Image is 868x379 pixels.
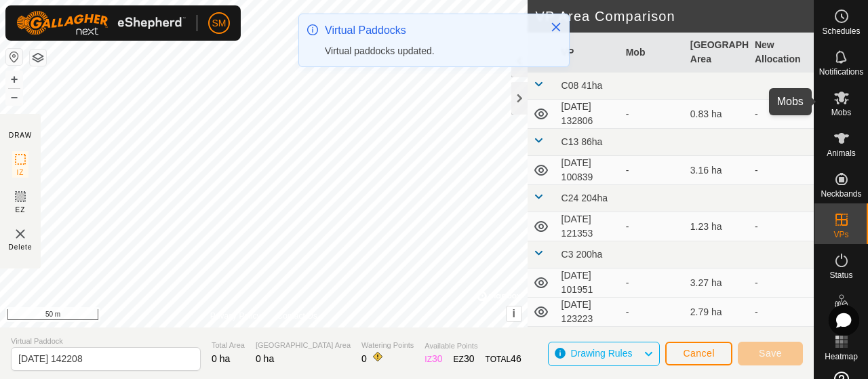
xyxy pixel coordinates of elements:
h2: VP Area Comparison [536,8,814,24]
td: - [749,100,814,129]
div: Virtual Paddocks [325,22,536,39]
td: [DATE] 132806 [556,100,620,129]
th: Mob [620,33,685,73]
td: 3.27 ha [685,268,749,298]
span: Total Area [212,340,245,351]
td: [DATE] 101951 [556,268,620,298]
span: Drawing Rules [570,348,632,359]
td: - [749,298,814,327]
td: 0.83 ha [685,100,749,129]
span: 0 ha [256,353,274,364]
div: EZ [454,352,475,366]
button: Close [547,18,566,37]
span: Neckbands [821,190,861,198]
th: [GEOGRAPHIC_DATA] Area [685,33,749,73]
button: Save [738,342,803,365]
span: C08 41ha [561,80,603,91]
div: Virtual paddocks updated. [325,44,536,58]
div: - [626,220,679,234]
span: Save [759,348,782,359]
span: Schedules [822,27,860,35]
span: 0 ha [212,353,230,364]
span: C13 86ha [561,136,603,147]
span: Cancel [683,348,715,359]
div: DRAW [9,130,32,140]
button: – [6,89,22,105]
span: 30 [464,353,475,364]
th: New Allocation [749,33,814,73]
button: i [507,306,521,321]
td: 3.16 ha [685,156,749,185]
td: 2.79 ha [685,298,749,327]
span: Available Points [425,340,521,352]
span: EZ [16,205,26,215]
div: IZ [425,352,442,366]
a: Contact Us [277,310,317,322]
span: i [512,308,515,319]
button: Reset Map [6,49,22,65]
span: [GEOGRAPHIC_DATA] Area [256,340,351,351]
span: Watering Points [361,340,414,351]
img: VP [12,226,28,242]
div: - [626,107,679,121]
span: Virtual Paddock [11,336,201,347]
span: 30 [432,353,443,364]
div: - [626,276,679,290]
span: Animals [827,149,856,157]
td: - [749,268,814,298]
td: [DATE] 123223 [556,298,620,327]
span: Status [829,271,852,279]
div: - [626,163,679,178]
span: Notifications [819,68,863,76]
img: Gallagher Logo [16,11,186,35]
div: - [626,305,679,319]
button: + [6,71,22,87]
div: TOTAL [486,352,521,366]
span: 46 [511,353,521,364]
span: IZ [17,167,24,178]
span: Delete [9,242,33,252]
span: C3 200ha [561,249,603,260]
span: SM [212,16,226,31]
span: Mobs [831,108,851,117]
span: C24 204ha [561,193,608,203]
td: [DATE] 121353 [556,212,620,241]
span: 0 [361,353,367,364]
button: Cancel [665,342,732,365]
span: VPs [833,231,848,239]
button: Map Layers [30,49,46,66]
td: 1.23 ha [685,212,749,241]
th: VP [556,33,620,73]
span: Heatmap [825,353,858,361]
a: Privacy Policy [210,310,261,322]
td: [DATE] 100839 [556,156,620,185]
td: - [749,156,814,185]
td: - [749,212,814,241]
